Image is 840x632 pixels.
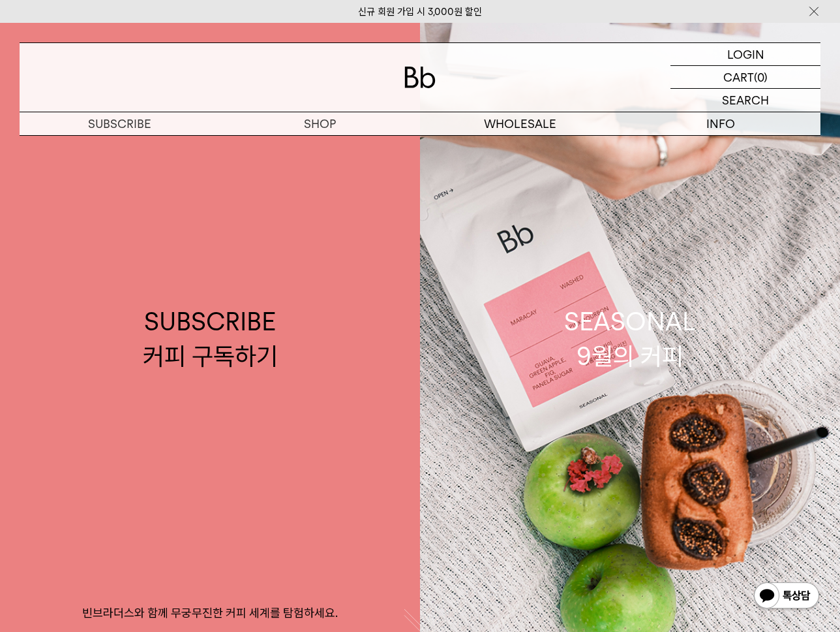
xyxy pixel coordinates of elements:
[220,112,420,135] a: SHOP
[620,112,820,135] p: INFO
[727,43,764,65] p: LOGIN
[358,6,482,18] a: 신규 회원 가입 시 3,000원 할인
[20,112,220,135] a: SUBSCRIBE
[754,66,768,88] p: (0)
[722,89,769,112] p: SEARCH
[420,112,620,135] p: WHOLESALE
[723,66,754,88] p: CART
[404,67,436,88] img: 로고
[564,304,696,373] div: SEASONAL 9월의 커피
[753,581,820,612] img: 카카오톡 채널 1:1 채팅 버튼
[143,304,278,373] div: SUBSCRIBE 커피 구독하기
[670,66,820,89] a: CART (0)
[670,43,820,66] a: LOGIN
